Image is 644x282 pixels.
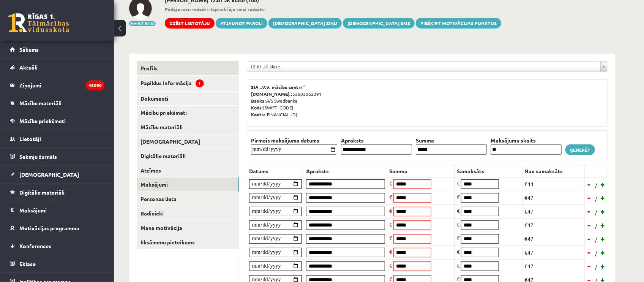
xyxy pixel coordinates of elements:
[522,246,585,259] td: €47
[249,136,339,144] th: Pirmais maksājuma datums
[389,248,392,255] span: €
[522,218,585,232] td: €47
[19,260,36,267] span: Eklase
[594,222,598,230] span: /
[10,201,104,219] a: Maksājumi
[599,247,607,258] a: +
[599,233,607,244] a: +
[586,260,593,272] a: -
[599,192,607,203] a: +
[565,144,595,155] a: Ģenerēt
[129,21,156,26] button: Mainīt bildi
[389,262,392,269] span: €
[416,18,501,29] a: Piešķirt motivācijas punktus
[10,130,104,147] a: Lietotāji
[457,193,460,200] span: €
[457,207,460,214] span: €
[137,235,239,249] a: Eksāmenu pieteikums
[19,189,65,196] span: Digitālie materiāli
[457,248,460,255] span: €
[165,18,215,29] a: Dzēst lietotāju
[594,236,598,244] span: /
[10,59,104,76] a: Aktuāli
[389,234,392,241] span: €
[339,136,414,144] th: Apraksts
[250,62,597,71] span: 12.b1 JK klase
[251,105,263,111] b: Kods:
[19,46,39,53] span: Sākums
[10,219,104,237] a: Motivācijas programma
[10,148,104,165] a: Sekmju žurnāls
[137,221,239,235] a: Mana motivācija
[594,208,598,216] span: /
[247,165,304,177] th: Datums
[586,179,593,190] a: -
[137,163,239,177] a: Atzīmes
[457,234,460,241] span: €
[19,100,62,106] span: Mācību materiāli
[137,120,239,134] a: Mācību materiāli
[251,98,266,104] b: Banka:
[10,76,104,94] a: Ziņojumi45090
[594,181,598,189] span: /
[387,165,455,177] th: Summa
[19,171,79,178] span: [DEMOGRAPHIC_DATA]
[137,61,239,75] a: Profils
[389,180,392,187] span: €
[165,6,501,13] span: - -
[10,41,104,58] a: Sākums
[389,193,392,200] span: €
[586,233,593,244] a: -
[522,165,585,177] th: Nav samaksāts
[165,6,209,12] b: Pēdējo reizi redzēts
[304,165,387,177] th: Apraksts
[211,6,264,12] b: Iepriekšējo reizi redzēts
[19,64,38,71] span: Aktuāli
[137,206,239,220] a: Radinieki
[268,18,342,29] a: [DEMOGRAPHIC_DATA] ziņu
[594,249,598,257] span: /
[343,18,415,29] a: [DEMOGRAPHIC_DATA] SMS
[137,92,239,106] a: Dokumenti
[137,177,239,192] a: Maksājumi
[86,80,104,90] i: 45090
[586,192,593,203] a: -
[10,112,104,130] a: Mācību priekšmeti
[19,117,66,124] span: Mācību priekšmeti
[19,153,57,160] span: Sekmju žurnāls
[586,247,593,258] a: -
[137,76,239,91] a: Papildus informācija!
[457,221,460,228] span: €
[196,79,204,87] span: !
[599,260,607,272] a: +
[522,259,585,273] td: €47
[19,135,41,142] span: Lietotāji
[247,62,607,71] a: 12.b1 JK klase
[10,184,104,201] a: Digitālie materiāli
[8,13,69,32] a: Rīgas 1. Tālmācības vidusskola
[594,195,598,203] span: /
[137,106,239,120] a: Mācību priekšmeti
[455,165,522,177] th: Samaksāts
[522,177,585,191] td: €44
[586,206,593,217] a: -
[19,242,51,249] span: Konferences
[522,204,585,218] td: €47
[599,206,607,217] a: +
[10,166,104,183] a: [DEMOGRAPHIC_DATA]
[19,225,79,231] span: Motivācijas programma
[10,94,104,112] a: Mācību materiāli
[251,84,305,90] b: SIA „V.V. mācību centrs”
[457,262,460,269] span: €
[137,192,239,206] a: Personas lieta
[522,232,585,246] td: €47
[389,207,392,214] span: €
[10,255,104,272] a: Eklase
[389,221,392,228] span: €
[489,136,563,144] th: Maksājumu skaits
[251,84,603,118] p: 53603062391 A/S Swedbanka [SWIFT_CODE] [FINANCIAL_ID]
[599,219,607,231] a: +
[457,180,460,187] span: €
[594,263,598,271] span: /
[137,135,239,149] a: [DEMOGRAPHIC_DATA]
